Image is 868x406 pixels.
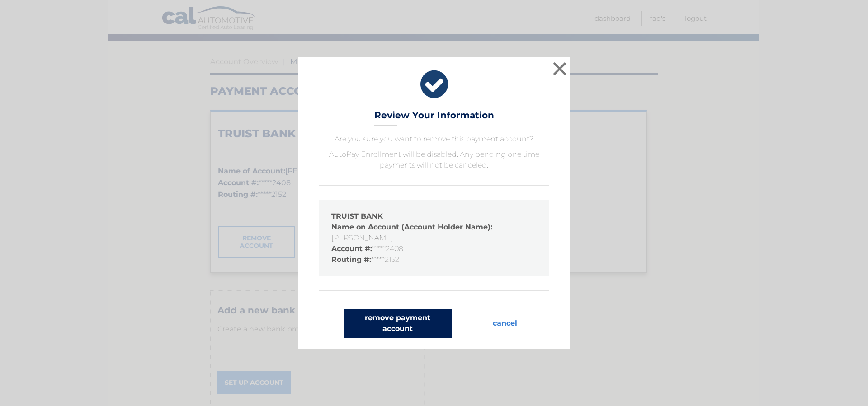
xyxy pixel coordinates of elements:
button: × [551,60,569,78]
strong: Routing #: [331,255,371,264]
p: Are you sure you want to remove this payment account? [319,134,549,145]
button: cancel [486,309,524,338]
h3: Review Your Information [374,110,494,126]
li: [PERSON_NAME] [331,222,537,243]
strong: Account #: [331,244,372,253]
strong: TRUIST BANK [331,212,383,220]
button: remove payment account [344,309,452,338]
strong: Name on Account (Account Holder Name): [331,223,492,231]
p: AutoPay Enrollment will be disabled. Any pending one time payments will not be canceled. [319,149,549,171]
